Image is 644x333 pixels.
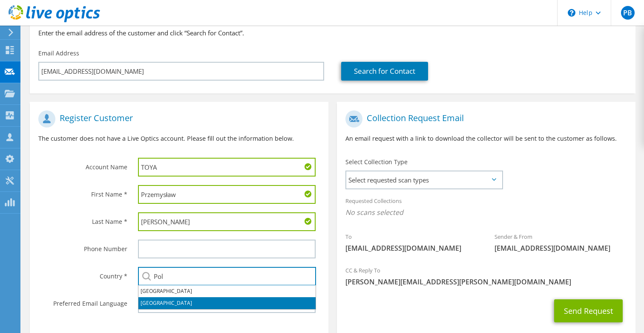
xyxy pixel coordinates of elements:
[38,28,627,38] h3: Enter the email address of the customer and click “Search for Contact”.
[346,171,502,188] span: Select requested scan types
[337,192,635,223] div: Requested Collections
[38,158,127,171] label: Account Name
[345,158,408,166] label: Select Collection Type
[38,212,127,226] label: Last Name *
[337,228,486,257] div: To
[568,9,575,17] svg: \n
[38,134,320,143] p: The customer does not have a Live Optics account. Please fill out the information below.
[345,208,627,217] span: No scans selected
[38,267,127,281] label: Country *
[38,240,127,253] label: Phone Number
[138,297,316,309] li: [GEOGRAPHIC_DATA]
[345,134,627,143] p: An email request with a link to download the collector will be sent to the customer as follows.
[341,62,428,81] a: Search for Contact
[38,185,127,199] label: First Name *
[486,228,635,257] div: Sender & From
[345,110,623,127] h1: Collection Request Email
[621,6,635,20] span: PB
[337,261,635,291] div: CC & Reply To
[38,110,316,127] h1: Register Customer
[554,299,623,322] button: Send Request
[345,243,477,253] span: [EMAIL_ADDRESS][DOMAIN_NAME]
[345,277,627,287] span: [PERSON_NAME][EMAIL_ADDRESS][PERSON_NAME][DOMAIN_NAME]
[38,49,79,58] label: Email Address
[138,285,316,297] li: [GEOGRAPHIC_DATA]
[494,243,627,253] span: [EMAIL_ADDRESS][DOMAIN_NAME]
[38,294,127,308] label: Preferred Email Language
